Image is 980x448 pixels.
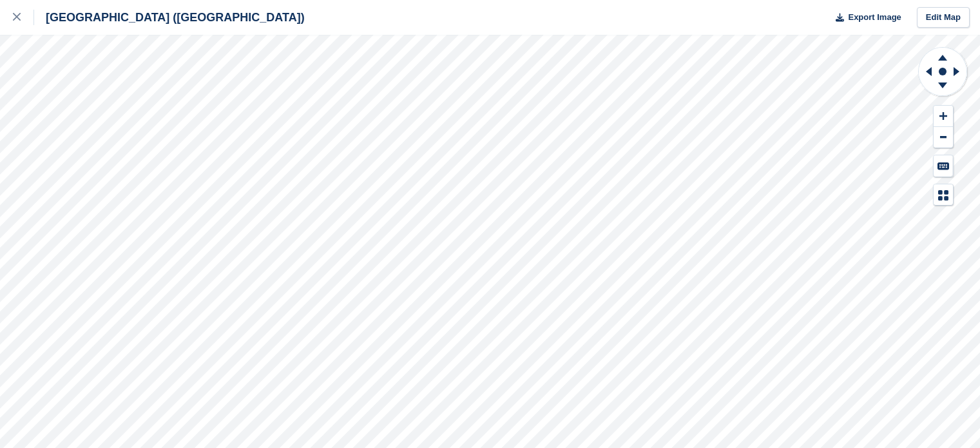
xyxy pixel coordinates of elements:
span: Export Image [848,11,901,24]
a: Edit Map [917,7,970,28]
button: Export Image [828,7,901,28]
button: Keyboard Shortcuts [934,155,953,177]
button: Zoom In [934,106,953,127]
div: [GEOGRAPHIC_DATA] ([GEOGRAPHIC_DATA]) [34,10,305,25]
button: Map Legend [934,184,953,206]
button: Zoom Out [934,127,953,148]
